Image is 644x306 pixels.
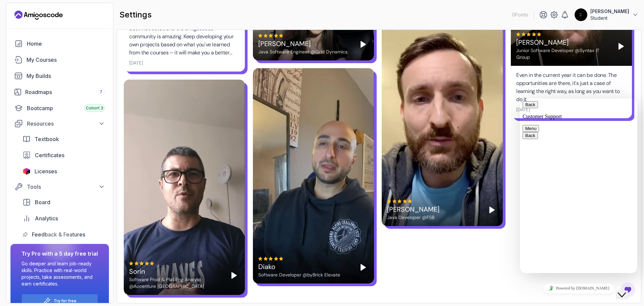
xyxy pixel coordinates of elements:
[516,38,610,47] div: [PERSON_NAME]
[10,53,109,67] a: courses
[590,15,629,21] p: Student
[26,56,105,64] div: My Courses
[258,39,347,48] div: [PERSON_NAME]
[35,214,58,222] span: Analytics
[516,106,530,113] div: [DATE]
[21,260,98,287] p: Go deeper and learn job-ready skills. Practice with real-world projects, take assessments, and ea...
[18,195,109,209] a: board
[10,85,109,99] a: roadmaps
[100,89,102,95] span: 7
[575,8,587,21] img: user profile image
[229,270,239,281] button: Play
[27,104,105,112] div: Bootcamp
[616,41,627,52] button: Play
[18,132,109,146] a: textbook
[520,281,637,296] iframe: chat widget
[358,39,369,50] button: Play
[129,59,143,66] div: [DATE]
[258,271,340,278] div: Software Developer @byBrick Elevate
[25,88,105,96] div: Roadmaps
[516,47,610,60] div: Junior Software Developer @Syntax IT Group
[358,262,369,273] button: Play
[54,298,76,304] a: Try for free
[18,148,109,162] a: certificates
[18,165,109,178] a: licenses
[520,98,637,273] iframe: chat widget
[18,228,109,241] a: feedback
[10,118,109,130] button: Resources
[10,69,109,83] a: builds
[387,205,439,214] div: [PERSON_NAME]
[10,37,109,50] a: home
[27,40,105,48] div: Home
[258,48,347,55] div: Java Software Engineer @Grid Dynamics
[590,8,629,15] p: [PERSON_NAME]
[18,212,109,225] a: analytics
[516,71,627,103] div: Even in the current year it can be done. The opportunities are there, it's just a case of learnin...
[512,11,528,18] p: 0 Points
[86,105,103,111] span: Cohort 3
[32,230,85,238] span: Feedback & Features
[258,262,340,271] div: Diako
[35,198,50,206] span: Board
[10,181,109,193] button: Tools
[574,8,639,21] button: user profile image[PERSON_NAME]Student
[22,168,31,175] img: jetbrains icon
[119,9,152,20] h2: settings
[35,167,57,175] span: Licenses
[35,135,59,143] span: Textbook
[26,72,105,80] div: My Builds
[129,267,223,276] div: Sorin
[27,120,105,128] div: Resources
[487,205,497,215] button: Play
[27,183,105,191] div: Tools
[10,101,109,115] a: bootcamp
[35,151,64,159] span: Certificates
[387,214,439,221] div: Java Developer @FSB
[616,279,637,299] iframe: chat widget
[129,276,223,290] div: Software Prod & Plat Eng Analyst @Accenture [GEOGRAPHIC_DATA]
[14,10,63,20] a: Landing page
